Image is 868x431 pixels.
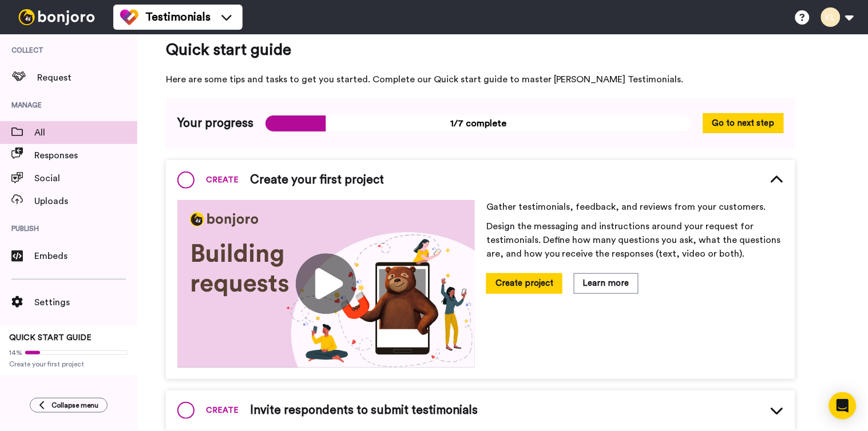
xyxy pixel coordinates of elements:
span: CREATE [206,174,239,186]
span: CREATE [206,405,239,416]
span: Create your first project [9,360,128,369]
span: Embeds [34,249,137,263]
span: Testimonials [145,9,211,25]
span: Your progress [177,115,253,132]
span: Social [34,171,137,185]
span: Request [37,71,137,85]
button: Create project [486,273,562,293]
span: 1/7 complete [265,115,692,132]
span: Invite respondents to submit testimonials [250,402,478,419]
div: Open Intercom Messenger [829,392,857,420]
span: All [34,126,137,139]
span: Settings [34,296,137,309]
button: Go to next step [703,113,784,133]
span: Here are some tips and tasks to get you started. Complete our Quick start guide to master [PERSON... [166,73,795,86]
img: tm-color.svg [120,8,138,26]
span: Collapse menu [51,401,98,410]
button: Learn more [574,273,639,293]
img: 341228e223531fa0c85853fd068f9874.jpg [177,200,475,368]
span: QUICK START GUIDE [9,334,92,342]
span: Create your first project [250,171,384,189]
p: Design the messaging and instructions around your request for testimonials. Define how many quest... [486,220,784,261]
button: Collapse menu [30,398,108,413]
p: Gather testimonials, feedback, and reviews from your customers. [486,200,784,214]
span: 14% [9,348,22,357]
span: Responses [34,149,137,162]
span: Quick start guide [166,38,795,61]
span: Uploads [34,194,137,208]
img: bj-logo-header-white.svg [14,9,100,25]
